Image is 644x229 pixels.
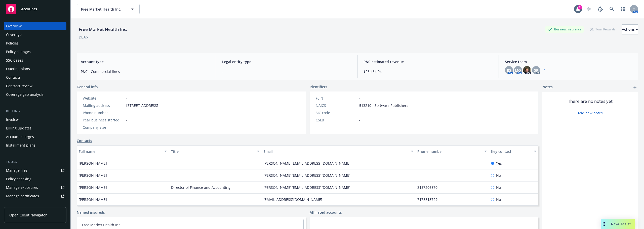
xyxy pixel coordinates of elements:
a: Quoting plans [4,65,66,73]
span: [PERSON_NAME] [79,185,107,190]
a: Search [607,4,617,14]
div: Mailing address [83,103,124,108]
div: Manage certificates [6,192,39,200]
div: Free Market Health Inc. [77,26,129,33]
span: SR [534,68,538,73]
span: 513210 - Software Publishers [359,103,408,108]
span: There are no notes yet [568,98,613,104]
a: +1 [542,69,546,72]
div: Manage files [6,166,27,174]
span: P&C estimated revenue [364,59,493,64]
button: Title [169,145,261,157]
div: Drag to move [601,219,607,229]
span: - [222,69,351,74]
span: Yes [496,161,502,166]
a: [PERSON_NAME][EMAIL_ADDRESS][DOMAIN_NAME] [263,185,354,190]
div: Billing updates [6,124,31,132]
div: Invoices [6,116,20,124]
a: Add new notes [578,110,603,116]
a: Start snowing [584,4,594,14]
a: Policies [4,39,66,47]
span: Legal entity type [222,59,351,64]
div: Policies [6,39,19,47]
div: Coverage gap analysis [6,90,44,99]
div: Actions [622,25,638,34]
div: Contract review [6,82,32,90]
div: Coverage [6,31,22,39]
span: General info [77,84,98,89]
div: 2 [578,5,582,10]
a: Manage claims [4,201,66,209]
a: Account charges [4,133,66,141]
a: SSC Cases [4,56,66,64]
span: P&C - Commercial lines [81,69,210,74]
div: Website [83,96,124,101]
span: No [496,173,501,178]
a: Accounts [4,2,66,16]
div: DBA: - [79,34,88,40]
div: CSLB [316,117,357,123]
span: Open Client Navigator [9,212,47,218]
a: Policy changes [4,48,66,56]
a: Contract review [4,82,66,90]
span: - [126,125,128,130]
a: Overview [4,22,66,30]
button: Email [261,145,415,157]
button: Nova Assist [601,219,635,229]
a: Contacts [77,138,92,143]
div: NAICS [316,103,357,108]
div: Manage claims [6,201,31,209]
button: Phone number [415,145,489,157]
div: Company size [83,125,124,130]
a: Manage exposures [4,184,66,192]
button: Free Market Health Inc. [77,4,140,14]
a: Manage files [4,166,66,174]
div: Business Insurance [545,26,584,32]
a: Coverage [4,31,66,39]
div: Contacts [6,73,21,81]
span: - [171,173,172,178]
div: Manage exposures [6,184,38,192]
a: Billing updates [4,124,66,132]
div: Installment plans [6,141,35,149]
a: [PERSON_NAME][EMAIL_ADDRESS][DOMAIN_NAME] [263,173,354,178]
div: Quoting plans [6,65,30,73]
img: photo [523,66,531,74]
a: Named insureds [77,210,105,215]
div: FEIN [316,96,357,101]
span: - [126,117,128,123]
span: Service team [505,59,634,64]
a: - [126,96,128,101]
button: Key contact [489,145,538,157]
div: Policy changes [6,48,31,56]
div: Full name [79,149,162,154]
span: - [359,110,360,115]
span: Notes [542,84,553,90]
a: [EMAIL_ADDRESS][DOMAIN_NAME] [263,197,326,202]
div: SIC code [316,110,357,115]
span: $26,464.94 [364,69,493,74]
a: Manage certificates [4,192,66,200]
a: Installment plans [4,141,66,149]
button: Full name [77,145,169,157]
div: Phone number [417,149,482,154]
a: 7178813729 [417,197,441,202]
span: MQ [515,68,521,73]
div: SSC Cases [6,56,23,64]
span: - [359,117,360,123]
a: 3157206870 [417,185,441,190]
span: [PERSON_NAME] [79,197,107,202]
button: Actions [622,24,638,34]
div: Tools [4,159,66,164]
div: Key contact [491,149,531,154]
a: Contacts [4,73,66,81]
a: Free Market Health Inc. [82,222,121,227]
a: Affiliated accounts [310,210,342,215]
div: Title [171,149,254,154]
a: [PERSON_NAME][EMAIL_ADDRESS][DOMAIN_NAME] [263,161,354,166]
span: - [359,96,360,101]
div: Billing [4,109,66,114]
span: - [171,197,172,202]
span: [PERSON_NAME] [79,173,107,178]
